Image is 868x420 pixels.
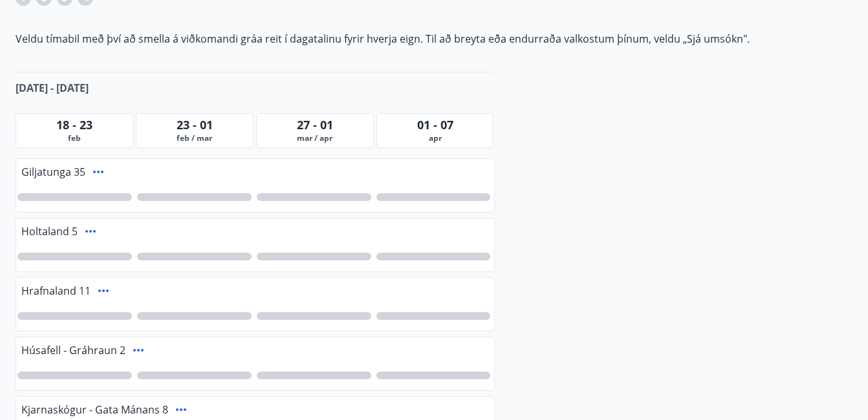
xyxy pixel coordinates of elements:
[21,284,91,298] span: Hrafnaland 11
[139,133,250,143] span: feb / mar
[56,117,92,132] span: 18 - 23
[21,343,125,357] span: Húsafell - Gráhraun 2
[297,117,333,132] span: 27 - 01
[259,133,371,143] span: mar / apr
[21,165,85,179] span: Giljatunga 35
[19,133,130,143] span: feb
[21,403,168,417] span: Kjarnaskógur - Gata Mánans 8
[16,32,852,46] p: Veldu tímabil með því að smella á viðkomandi gráa reit í dagatalinu fyrir hverja eign. Til að bre...
[16,81,89,95] span: [DATE] - [DATE]
[417,117,453,132] span: 01 - 07
[21,224,78,238] span: Holtaland 5
[177,117,213,132] span: 23 - 01
[380,133,491,143] span: apr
